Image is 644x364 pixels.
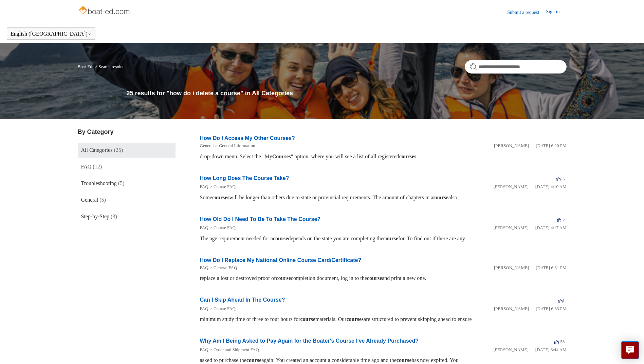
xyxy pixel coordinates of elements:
[208,305,236,312] li: Course FAQ
[81,214,110,219] span: Step-by-Step
[111,214,117,219] span: (3)
[200,153,567,161] div: drop-down menu. Select the "My " option, where you will see a list of all registered .
[200,183,208,190] li: FAQ
[493,346,528,353] li: [PERSON_NAME]
[494,142,529,149] li: [PERSON_NAME]
[78,143,176,158] a: All Categories (25)
[200,235,567,243] div: The age requirement needed for a depends on the state you are completing the for. To find out if ...
[200,225,208,230] a: FAQ
[81,197,98,203] span: General
[200,184,208,189] a: FAQ
[78,176,176,191] a: Troubleshooting (5)
[214,265,237,270] a: General FAQ
[214,225,236,230] a: Course FAQ
[399,154,417,159] em: courses
[78,193,176,207] a: General (5)
[212,195,229,200] em: courses
[78,159,176,174] a: FAQ (12)
[536,306,566,311] time: 01/05/2024, 18:33
[246,357,261,363] em: course
[536,265,566,270] time: 01/05/2024, 18:31
[507,9,546,16] a: Submit a request
[200,216,321,222] a: How Old Do I Need To Be To Take The Course?
[200,143,214,148] a: General
[557,217,565,222] span: -2
[200,315,567,323] div: minimum study time of three to four hours for materials. Our are structured to prevent skipping a...
[200,306,208,311] a: FAQ
[200,194,567,202] div: Some will be longer than others due to state or provincial requirements. The amount of chapters i...
[535,225,567,230] time: 03/14/2022, 04:17
[494,264,529,271] li: [PERSON_NAME]
[81,164,92,169] span: FAQ
[200,346,208,353] li: FAQ
[558,298,565,303] span: 1
[536,143,566,148] time: 01/05/2024, 18:20
[397,357,411,363] em: course
[93,64,123,69] li: Search results
[535,184,567,189] time: 03/14/2022, 04:10
[465,60,567,74] input: Search
[219,143,255,148] a: General Information
[200,297,285,303] a: Can I Skip Ahead In The Course?
[78,209,176,224] a: Step-by-Step (3)
[208,346,259,353] li: Order and Shipment FAQ
[200,264,208,271] li: FAQ
[200,347,208,352] a: FAQ
[433,195,448,200] em: course
[114,147,123,153] span: (25)
[208,183,236,190] li: Course FAQ
[93,164,102,169] span: (12)
[346,316,364,322] em: courses
[200,257,362,263] a: How Do I Replace My National Online Course Card/Certificate?
[200,142,214,149] li: General
[78,127,176,137] h3: By Category
[383,236,398,241] em: course
[200,175,289,181] a: How Long Does The Course Take?
[200,135,295,141] a: How Do I Access My Other Courses?
[81,180,117,186] span: Troubleshooting
[556,176,565,181] span: 25
[127,89,567,98] h1: 25 results for "how do i delete a course" in All Categories
[78,64,92,69] a: Boat-Ed
[272,154,291,159] em: Courses
[200,274,567,282] div: replace a lost or destroyed proof of completion document, log in to the and print a new one.
[494,305,529,312] li: [PERSON_NAME]
[621,341,639,359] button: Live chat
[78,64,94,69] li: Boat-Ed
[554,339,565,344] span: -53
[300,316,315,322] em: course
[118,180,125,186] span: (5)
[200,224,208,231] li: FAQ
[81,147,113,153] span: All Categories
[214,184,236,189] a: Course FAQ
[214,142,255,149] li: General Information
[200,305,208,312] li: FAQ
[208,224,236,231] li: Course FAQ
[78,4,132,18] img: Boat-Ed Help Center home page
[546,8,566,16] a: Sign in
[200,338,419,344] a: Why Am I Being Asked to Pay Again for the Boater's Course I've Already Purchased?
[11,31,92,37] button: English ([GEOGRAPHIC_DATA])
[535,347,567,352] time: 03/16/2022, 03:44
[214,306,236,311] a: Course FAQ
[276,275,291,281] em: course
[493,224,528,231] li: [PERSON_NAME]
[273,236,288,241] em: course
[208,264,237,271] li: General FAQ
[367,275,382,281] em: course
[493,183,528,190] li: [PERSON_NAME]
[200,265,208,270] a: FAQ
[99,197,106,203] span: (5)
[214,347,259,352] a: Order and Shipment FAQ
